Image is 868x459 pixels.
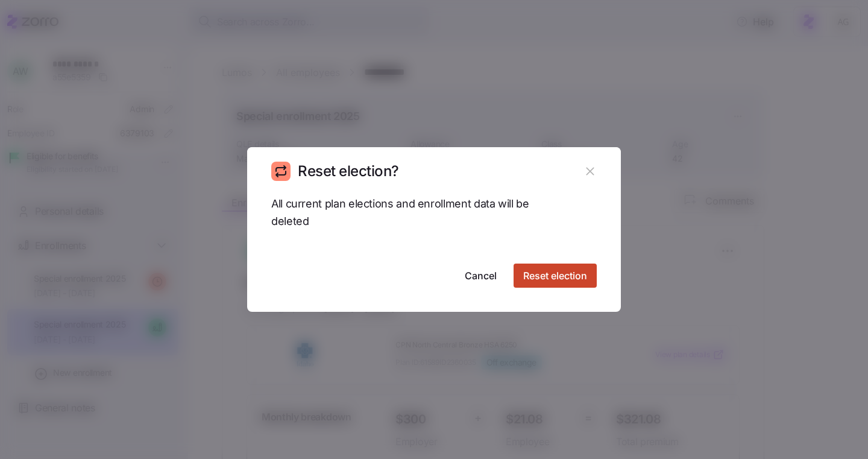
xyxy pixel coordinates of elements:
[523,268,587,283] span: Reset election
[465,268,497,283] span: Cancel
[455,264,506,288] button: Cancel
[514,264,597,288] button: Reset election
[298,162,399,180] h1: Reset election?
[271,195,530,230] span: All current plan elections and enrollment data will be deleted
